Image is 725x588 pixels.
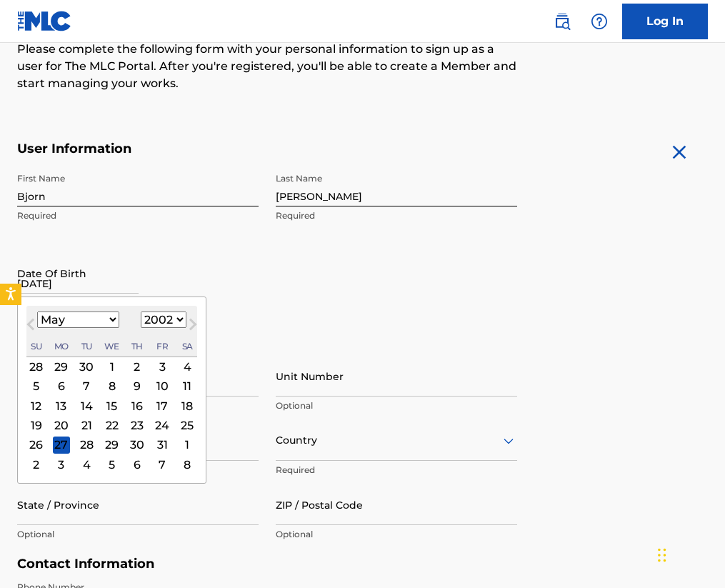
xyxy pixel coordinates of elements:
div: Drag [658,534,666,577]
a: Log In [622,4,708,39]
img: help [591,13,608,30]
p: Required [276,464,517,477]
div: Choose Friday, May 24th, 2002 [154,417,171,434]
div: Choose Thursday, May 23rd, 2002 [129,417,146,434]
div: Choose Thursday, May 30th, 2002 [129,437,146,454]
div: Choose Wednesday, May 22nd, 2002 [104,417,121,434]
div: Help [585,7,614,36]
div: Choose Wednesday, May 29th, 2002 [104,437,121,454]
div: Friday [154,338,171,355]
img: search [554,13,571,30]
div: Choose Friday, May 31st, 2002 [154,437,171,454]
div: Choose Sunday, May 19th, 2002 [28,417,45,434]
div: Choose Saturday, June 1st, 2002 [179,437,196,454]
div: Choose Sunday, June 2nd, 2002 [28,456,45,473]
h5: User Information [17,141,517,157]
div: Choose Tuesday, June 4th, 2002 [78,456,95,473]
div: Choose Friday, June 7th, 2002 [154,456,171,473]
a: Public Search [548,7,576,36]
div: Choose Friday, May 3rd, 2002 [154,358,171,375]
div: Sunday [28,338,45,355]
div: Choose Sunday, April 28th, 2002 [28,358,45,375]
div: Saturday [179,338,196,355]
div: Choose Tuesday, May 7th, 2002 [78,378,95,395]
p: Please complete the following form with your personal information to sign up as a user for The ML... [17,41,517,92]
div: Choose Monday, June 3rd, 2002 [53,456,70,473]
div: Wednesday [104,338,121,355]
div: Choose Tuesday, April 30th, 2002 [78,358,95,375]
div: Choose Monday, May 27th, 2002 [53,437,70,454]
div: Choose Monday, May 13th, 2002 [53,397,70,414]
div: Monday [53,338,70,355]
div: Choose Monday, May 20th, 2002 [53,417,70,434]
p: Optional [276,528,517,541]
img: MLC Logo [17,11,72,31]
div: Choose Sunday, May 5th, 2002 [28,378,45,395]
div: Choose Saturday, May 4th, 2002 [179,358,196,375]
iframe: Chat Widget [654,519,725,588]
div: Choose Monday, April 29th, 2002 [53,358,70,375]
h5: Personal Address [17,340,708,357]
img: close [668,141,691,164]
div: Choose Thursday, May 9th, 2002 [129,378,146,395]
div: Choose Tuesday, May 14th, 2002 [78,397,95,414]
div: Choose Sunday, May 26th, 2002 [28,437,45,454]
p: Optional [276,399,517,412]
div: Choose Friday, May 17th, 2002 [154,397,171,414]
h5: Contact Information [17,556,517,572]
div: Choose Saturday, May 18th, 2002 [179,397,196,414]
div: Month May, 2002 [26,357,197,474]
div: Tuesday [78,338,95,355]
div: Choose Saturday, May 11th, 2002 [179,378,196,395]
div: Choose Saturday, June 8th, 2002 [179,456,196,473]
p: Required [276,209,517,222]
div: Choose Thursday, June 6th, 2002 [129,456,146,473]
div: Choose Wednesday, May 15th, 2002 [104,397,121,414]
div: Choose Date [17,297,206,484]
div: Choose Wednesday, June 5th, 2002 [104,456,121,473]
div: Choose Monday, May 6th, 2002 [53,378,70,395]
div: Choose Sunday, May 12th, 2002 [28,397,45,414]
p: Required [17,209,259,222]
div: Choose Saturday, May 25th, 2002 [179,417,196,434]
div: Choose Thursday, May 2nd, 2002 [129,358,146,375]
p: Optional [17,528,259,541]
div: Choose Wednesday, May 8th, 2002 [104,378,121,395]
button: Previous Month [19,316,42,339]
button: Next Month [181,316,204,339]
div: Choose Friday, May 10th, 2002 [154,378,171,395]
div: Choose Thursday, May 16th, 2002 [129,397,146,414]
div: Choose Tuesday, May 21st, 2002 [78,417,95,434]
div: Choose Wednesday, May 1st, 2002 [104,358,121,375]
div: Thursday [129,338,146,355]
div: Choose Tuesday, May 28th, 2002 [78,437,95,454]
